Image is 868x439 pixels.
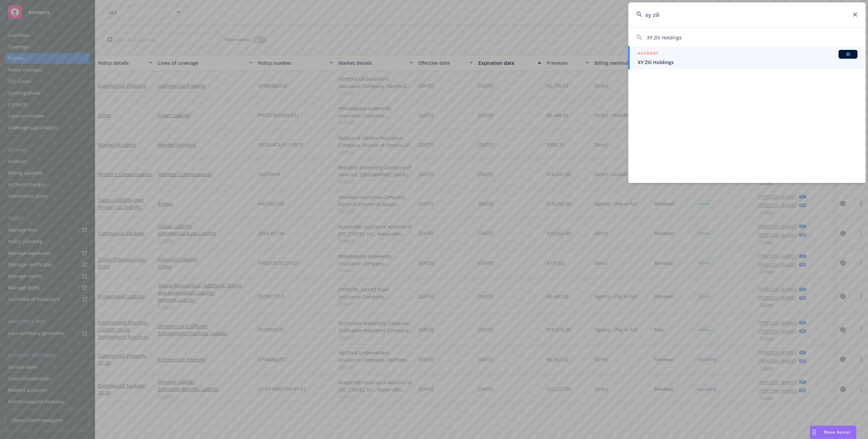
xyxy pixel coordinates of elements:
[810,425,856,439] button: Nova Assist
[647,34,682,41] span: XY Zili Holdings
[841,51,855,57] span: BI
[638,50,658,58] h5: ACCOUNT
[628,46,866,70] a: ACCOUNTBIXY Zili Holdings
[810,426,818,439] div: Drag to move
[824,429,851,435] span: Nova Assist
[638,59,857,66] span: XY Zili Holdings
[628,2,866,27] input: Search...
